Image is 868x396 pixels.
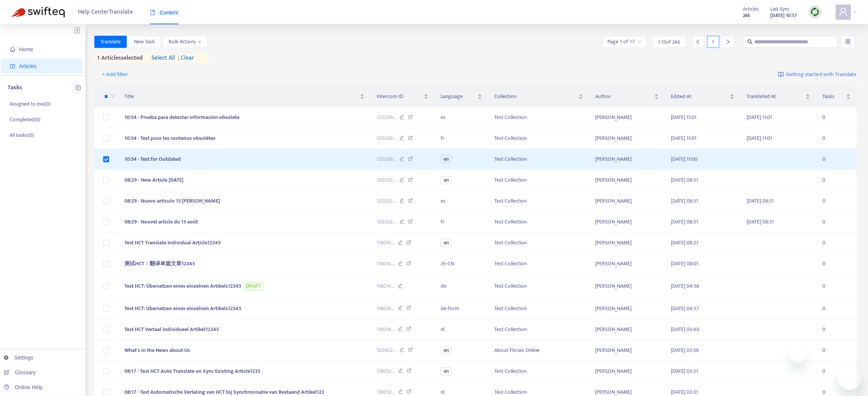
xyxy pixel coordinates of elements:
[816,233,857,253] td: 0
[11,7,65,17] img: Swifteq
[128,36,161,48] button: New Task
[770,5,790,13] span: Last Sync
[4,384,43,390] a: Online Help
[441,155,452,163] span: en
[19,46,33,52] span: Home
[377,346,396,355] span: 102602 ...
[671,155,698,163] span: [DATE] 11:00
[816,298,857,319] td: 0
[377,155,396,163] span: 120209 ...
[435,274,488,298] td: de
[589,274,665,298] td: [PERSON_NAME]
[816,107,857,128] td: 0
[589,253,665,274] td: [PERSON_NAME]
[134,38,155,46] span: New Task
[747,196,774,205] span: [DATE] 08:31
[589,86,665,107] th: Author
[665,86,741,107] th: Edited At
[816,191,857,212] td: 0
[770,11,797,20] strong: [DATE] 10:57
[150,10,155,15] span: book
[589,233,665,253] td: [PERSON_NAME]
[589,107,665,128] td: [PERSON_NAME]
[816,340,857,361] td: 0
[102,70,128,79] span: + Add filter
[838,366,862,390] iframe: Button to launch messaging window
[197,40,201,44] span: down
[124,196,220,205] span: 08:29 - Nuevo artículo 15 [PERSON_NAME]
[150,10,178,16] span: Content
[377,176,396,184] span: 120202 ...
[124,325,219,334] span: Test HCT Vertaal Individueel Artikel12345
[671,134,696,143] span: [DATE] 11:01
[10,47,15,52] span: home
[747,39,753,44] span: search
[488,253,589,274] td: Test Collection
[124,282,241,290] span: Test HCT: Übersetzen eines einzelnen Artikels12345
[124,176,183,184] span: 08:29 - New Article [DATE]
[488,128,589,149] td: Test Collection
[816,86,857,107] th: Tasks
[76,85,81,90] span: plus-circle
[671,217,698,226] span: [DATE] 08:31
[786,70,857,79] span: Getting started with Translate
[377,197,396,205] span: 120202 ...
[589,191,665,212] td: [PERSON_NAME]
[124,155,181,163] span: 10:54 - Test for Outdated
[441,367,452,375] span: en
[747,134,772,143] span: [DATE] 11:01
[124,113,239,122] span: 10:54 - Prueba para detectar información obsoleta
[441,176,452,184] span: en
[816,128,857,149] td: 0
[377,134,396,143] span: 120209 ...
[747,113,772,122] span: [DATE] 11:01
[94,36,127,48] button: Translate
[488,298,589,319] td: Test Collection
[377,367,395,375] span: 118052 ...
[435,107,488,128] td: es
[816,170,857,191] td: 0
[377,325,395,334] span: 118014 ...
[488,340,589,361] td: About Florals Online
[747,92,804,101] span: Translated At
[595,92,653,101] span: Author
[96,68,134,81] button: + Add filter
[78,5,133,19] span: Help Center Translate
[671,176,698,184] span: [DATE] 08:31
[816,212,857,233] td: 0
[435,128,488,149] td: fr
[725,39,731,44] span: right
[169,38,201,46] span: Bulk Actions
[124,238,221,247] span: Test HCT Translate Individual Article12345
[494,92,577,101] span: Collection
[707,36,719,48] div: 1
[162,36,207,48] button: Bulk Actionsdown
[671,196,698,205] span: [DATE] 08:31
[435,253,488,274] td: zh-CN
[371,86,435,107] th: Intercom ID
[111,93,115,98] span: down
[243,282,264,290] span: DRAFT
[839,7,848,16] span: user
[589,340,665,361] td: [PERSON_NAME]
[671,92,728,101] span: Edited At
[671,282,699,290] span: [DATE] 04:58
[816,319,857,340] td: 0
[488,274,589,298] td: Test Collection
[377,304,395,313] span: 118014 ...
[658,38,680,46] span: 1 - 15 of 246
[671,367,698,375] span: [DATE] 03:31
[589,298,665,319] td: [PERSON_NAME]
[695,39,701,44] span: left
[816,361,857,382] td: 0
[671,304,699,313] span: [DATE] 04:57
[441,92,476,101] span: Language
[671,113,696,122] span: [DATE] 11:01
[671,238,699,247] span: [DATE] 08:27
[4,355,33,361] a: Settings
[441,239,452,247] span: en
[747,217,774,226] span: [DATE] 08:31
[589,361,665,382] td: [PERSON_NAME]
[778,68,857,81] a: Getting started with Translate
[377,218,396,226] span: 120202 ...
